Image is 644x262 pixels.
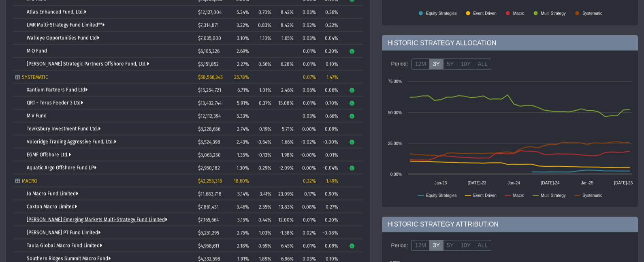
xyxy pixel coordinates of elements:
[443,240,457,251] label: 5Y
[198,114,221,119] span: $12,112,394
[388,57,412,71] div: Period:
[22,178,37,184] span: MACRO
[614,180,633,185] text: [DATE]-25
[319,226,341,239] td: -0.08%
[319,148,341,161] td: 0.01%
[322,75,338,80] div: 1.47%
[296,44,319,57] td: 0.01%
[198,10,222,15] span: $12,127,004
[252,57,274,70] td: 0.56%
[388,110,402,115] text: 50.00%
[234,75,249,80] span: 25.78%
[299,178,316,184] div: 0.32%
[237,23,249,28] span: 3.22%
[237,101,249,106] span: 5.91%
[319,57,341,70] td: 0.10%
[237,114,249,119] span: 5.33%
[296,83,319,96] td: 0.06%
[319,18,341,31] td: 0.22%
[27,100,83,106] a: QRT - Torus Feeder 3 Ltd
[237,127,249,132] span: 2.74%
[27,48,47,54] a: M O Fund
[252,122,274,135] td: 0.19%
[274,148,296,161] td: 1.98%
[319,96,341,109] td: 0.70%
[474,58,491,70] label: ALL
[412,240,430,251] label: 12M
[27,217,167,223] a: [PERSON_NAME] Emerging Markets Multi-Strategy Fund Limited
[198,23,219,28] span: $7,314,871
[296,57,319,70] td: 0.01%
[27,204,77,210] a: Caxton Macro Limited
[252,18,274,31] td: 0.83%
[457,240,474,251] label: 10Y
[274,200,296,213] td: 13.83%
[252,226,274,239] td: 1.03%
[296,200,319,213] td: 0.08%
[198,152,221,158] span: $3,063,250
[237,49,249,54] span: 2.69%
[27,22,104,28] a: LMR Multi-Strategy Fund Limited**
[474,240,491,251] label: ALL
[198,165,220,171] span: $2,950,182
[467,180,486,185] text: [DATE]-23
[296,161,319,174] td: 0.00%
[388,79,402,84] text: 75.00%
[27,152,71,158] a: EGMF Offshore Ltd.
[198,230,219,236] span: $6,251,295
[319,31,341,44] td: 0.04%
[274,83,296,96] td: 2.46%
[274,226,296,239] td: -1.38%
[237,140,249,145] span: 2.43%
[319,83,341,96] td: 0.06%
[27,256,111,262] a: Southern Ridges Summit Macro Fund
[382,217,638,232] div: HISTORIC STRATEGY ATTRIBUTION
[296,239,319,252] td: 0.01%
[274,161,296,174] td: -2.09%
[319,5,341,18] td: 0.36%
[296,109,319,122] td: 0.03%
[252,213,274,226] td: 0.44%
[274,122,296,135] td: 5.71%
[319,44,341,57] td: 0.20%
[252,187,274,200] td: 3.41%
[319,122,341,135] td: 0.09%
[319,135,341,148] td: -0.00%
[296,148,319,161] td: -0.00%
[198,75,223,80] span: $58,566,345
[274,57,296,70] td: 6.28%
[27,126,100,132] a: Tewksbury Investment Fund Ltd.
[237,165,249,171] span: 1.30%
[198,62,219,67] span: $5,151,852
[27,35,99,41] a: Walleye Opportunities Fund Ltd
[296,213,319,226] td: 0.01%
[252,5,274,18] td: 0.70%
[582,11,602,16] text: Systematic
[237,230,249,236] span: 2.75%
[412,58,430,70] label: 12M
[27,243,102,249] a: Taula Global Macro Fund Limited
[237,243,249,249] span: 2.18%
[274,18,296,31] td: 8.42%
[252,96,274,109] td: 0.37%
[198,204,219,210] span: $7,861,431
[382,35,638,51] div: HISTORIC STRATEGY ALLOCATION
[541,193,565,198] text: Multi Strategy
[426,11,457,16] text: Equity Strategies
[541,11,565,16] text: Multi Strategy
[252,161,274,174] td: 0.29%
[237,204,249,210] span: 3.46%
[274,187,296,200] td: 23.09%
[27,87,87,93] a: Xantium Partners Fund Ltd
[237,152,249,158] span: 1.35%
[508,180,520,185] text: Jan-24
[322,178,338,184] div: 1.49%
[296,135,319,148] td: -0.02%
[198,140,220,145] span: $5,524,398
[513,193,524,198] text: Macro
[237,256,249,262] span: 1.91%
[296,122,319,135] td: 0.00%
[541,180,559,185] text: [DATE]-24
[198,178,222,184] span: $42,253,316
[27,230,100,236] a: [PERSON_NAME] PT Fund Limited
